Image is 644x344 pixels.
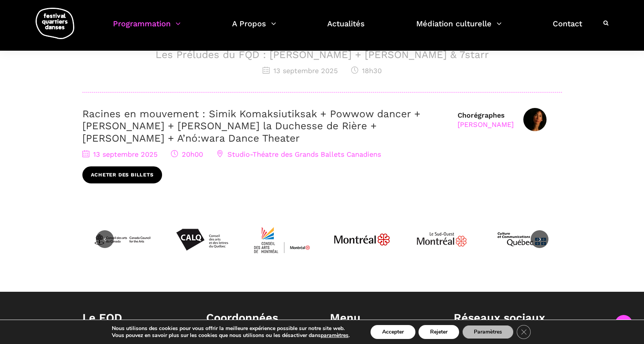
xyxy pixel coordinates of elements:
[351,67,382,75] span: 18h30
[112,332,350,339] p: Vous pouvez en savoir plus sur les cookies que nous utilisons ou les désactiver dans .
[458,111,514,129] div: Chorégraphes
[82,108,420,144] a: Racines en mouvement : Simik Komaksiutiksak + Powwow dancer + [PERSON_NAME] + [PERSON_NAME] la Du...
[82,166,162,184] a: Acheter des billets
[333,211,391,269] img: JPGnr_b
[371,325,415,339] button: Accepter
[454,311,562,325] h1: Réseaux sociaux
[112,325,350,332] p: Nous utilisons des cookies pour vous offrir la meilleure expérience possible sur notre site web.
[416,17,502,40] a: Médiation culturelle
[493,211,551,269] img: mccq-3-3
[82,311,191,325] h1: Le FQD
[82,150,157,158] span: 13 septembre 2025
[330,311,438,325] h1: Menu
[253,211,311,269] img: CMYK_Logo_CAMMontreal
[321,332,348,339] button: paramètres
[82,49,562,61] h3: Les Préludes du FQD : [PERSON_NAME] + [PERSON_NAME] & 7starr
[458,120,514,129] div: [PERSON_NAME]
[327,17,365,40] a: Actualités
[206,311,314,325] h1: Coordonnées
[517,325,531,339] button: Close GDPR Cookie Banner
[113,17,181,40] a: Programmation
[232,17,276,40] a: A Propos
[419,325,459,339] button: Rejeter
[553,17,582,40] a: Contact
[36,8,74,39] img: logo-fqd-med
[413,211,471,269] img: Logo_Mtl_Le_Sud-Ouest.svg_
[217,150,381,158] span: Studio-Théatre des Grands Ballets Canadiens
[462,325,514,339] button: Paramètres
[171,150,203,158] span: 20h00
[173,211,231,269] img: Calq_noir
[93,211,151,269] img: CAC_BW_black_f
[263,67,338,75] span: 13 septembre 2025
[523,108,547,131] img: Diabo.Barbara Headshot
